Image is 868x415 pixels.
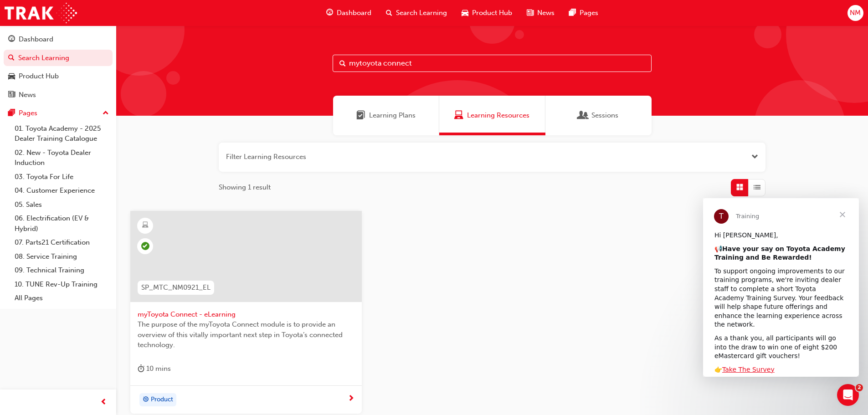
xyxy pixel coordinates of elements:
button: Pages [4,105,113,122]
span: Learning Plans [369,110,416,121]
span: News [537,8,555,18]
a: pages-iconPages [562,4,606,22]
span: SP_MTC_NM0921_EL [141,282,211,293]
a: Search Learning [4,50,113,67]
a: 09. Technical Training [11,263,113,277]
span: Search Learning [396,8,447,18]
a: Dashboard [4,31,113,48]
a: 03. Toyota For Life [11,170,113,184]
a: Learning PlansLearning Plans [333,96,439,135]
span: Product Hub [472,8,512,18]
img: Trak [5,3,77,23]
a: car-iconProduct Hub [454,4,519,22]
span: The purpose of the myToyota Connect module is to provide an overview of this vitally important ne... [138,319,354,350]
div: 10 mins [138,363,171,374]
span: learningResourceType_ELEARNING-icon [142,220,149,231]
a: search-iconSearch Learning [379,4,454,22]
a: 02. New - Toyota Dealer Induction [11,146,113,170]
a: 06. Electrification (EV & Hybrid) [11,211,113,236]
span: Grid [736,182,743,193]
a: News [4,87,113,103]
span: Search [339,58,346,69]
a: 01. Toyota Academy - 2025 Dealer Training Catalogue [11,122,113,146]
span: target-icon [143,394,149,406]
a: 10. TUNE Rev-Up Training [11,277,113,292]
span: Pages [580,8,598,18]
input: Search... [333,55,652,72]
span: Learning Resources [467,110,529,121]
span: Dashboard [337,8,371,18]
iframe: Intercom live chat [837,384,859,406]
span: news-icon [527,7,534,19]
div: Dashboard [19,34,53,45]
span: car-icon [462,7,468,19]
span: guage-icon [8,36,15,44]
div: Product Hub [19,71,59,82]
span: search-icon [8,54,15,62]
span: next-icon [348,395,354,403]
span: car-icon [8,72,15,81]
a: 05. Sales [11,198,113,212]
iframe: Intercom live chat message [703,198,859,377]
a: news-iconNews [519,4,562,22]
a: SP_MTC_NM0921_ELmyToyota Connect - eLearningThe purpose of the myToyota Connect module is to prov... [130,211,362,414]
button: NM [847,5,863,21]
a: 04. Customer Experience [11,184,113,198]
span: news-icon [8,91,15,99]
span: myToyota Connect - eLearning [138,309,354,320]
a: Product Hub [4,68,113,85]
span: Sessions [591,110,618,121]
button: DashboardSearch LearningProduct HubNews [4,29,113,105]
a: SessionsSessions [545,96,652,135]
span: duration-icon [138,363,144,374]
a: guage-iconDashboard [319,4,379,22]
span: Learning Plans [356,110,365,121]
span: learningRecordVerb_PASS-icon [141,242,149,250]
div: Pages [19,108,37,118]
span: NM [850,8,861,18]
span: guage-icon [326,7,333,19]
button: Open the filter [751,152,758,162]
span: Sessions [579,110,588,121]
span: Product [151,395,173,405]
div: News [19,90,36,100]
span: prev-icon [100,397,107,408]
a: All Pages [11,291,113,305]
span: List [754,182,760,193]
span: pages-icon [569,7,576,19]
a: 07. Parts21 Certification [11,236,113,250]
span: Learning Resources [454,110,463,121]
a: Learning ResourcesLearning Resources [439,96,545,135]
span: Showing 1 result [219,182,271,193]
span: search-icon [386,7,392,19]
span: up-icon [103,108,109,119]
span: 2 [856,384,863,391]
span: pages-icon [8,109,15,118]
a: 08. Service Training [11,250,113,264]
